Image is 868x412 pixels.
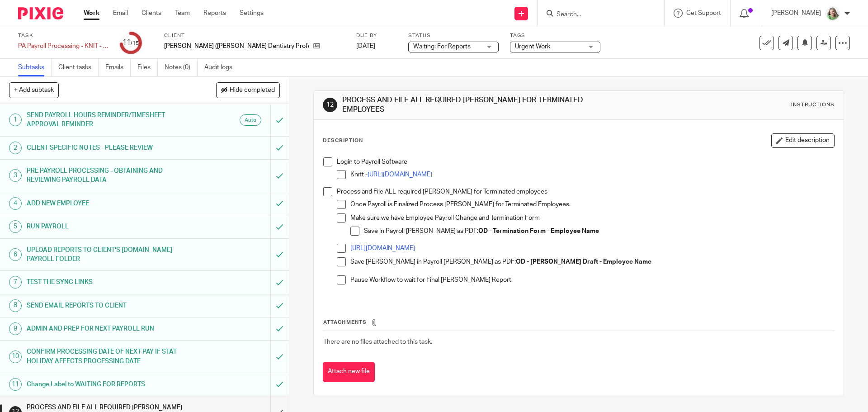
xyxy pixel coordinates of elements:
[323,339,432,345] span: There are no files attached to this task.
[323,137,363,144] p: Description
[9,197,22,210] div: 4
[203,9,226,18] a: Reports
[9,248,22,261] div: 6
[27,299,183,313] h1: SEND EMAIL REPORTS TO CLIENT
[342,95,598,115] h1: PROCESS AND FILE ALL REQUIRED [PERSON_NAME] FOR TERMINATED EMPLOYEES
[84,9,99,18] a: Work
[368,171,432,178] a: [URL][DOMAIN_NAME]
[18,32,108,39] label: Task
[27,141,183,155] h1: CLIENT SPECIFIC NOTES - PLEASE REVIEW
[516,259,651,265] strong: OD - [PERSON_NAME] Draft - Employee Name
[771,133,835,148] button: Edit description
[216,82,280,98] button: Hide completed
[9,142,22,154] div: 2
[9,276,22,289] div: 7
[556,11,637,19] input: Search
[27,197,183,210] h1: ADD NEW EMPLOYEE
[413,43,471,50] span: Waiting: For Reports
[9,82,59,98] button: + Add subtask
[350,275,834,284] p: Pause Workflow to wait for Final [PERSON_NAME] Report
[27,378,183,391] h1: Change Label to WAITING FOR REPORTS
[240,9,264,18] a: Settings
[350,200,834,209] p: Once Payroll is Finalized Process [PERSON_NAME] for Terminated Employees.
[164,32,345,39] label: Client
[826,6,840,21] img: KC%20Photo.jpg
[350,170,834,179] p: Knitt -
[510,32,600,39] label: Tags
[356,32,397,39] label: Due by
[27,164,183,187] h1: PRE PAYROLL PROCESSING - OBTAINING AND REVIEWING PAYROLL DATA
[18,59,52,76] a: Subtasks
[9,299,22,312] div: 8
[142,9,161,18] a: Clients
[350,245,415,251] a: [URL][DOMAIN_NAME]
[165,59,198,76] a: Notes (0)
[27,109,183,132] h1: SEND PAYROLL HOURS REMINDER/TIMESHEET APPROVAL REMINDER
[356,43,375,49] span: [DATE]
[9,378,22,391] div: 11
[27,345,183,368] h1: CONFIRM PROCESSING DATE OF NEXT PAY IF STAT HOLIDAY AFFECTS PROCESSING DATE
[478,228,599,234] strong: OD - Termination Form - Employee Name
[164,42,309,51] p: [PERSON_NAME] ([PERSON_NAME] Dentistry Professional Corporation)
[350,257,834,266] p: Save [PERSON_NAME] in Payroll [PERSON_NAME] as PDF:
[323,320,367,325] span: Attachments
[18,7,63,19] img: Pixie
[771,9,821,18] p: [PERSON_NAME]
[204,59,239,76] a: Audit logs
[27,220,183,233] h1: RUN PAYROLL
[9,350,22,363] div: 10
[323,362,375,382] button: Attach new file
[58,59,99,76] a: Client tasks
[27,275,183,289] h1: TEST THE SYNC LINKS
[9,220,22,233] div: 5
[9,169,22,182] div: 3
[18,42,108,51] div: PA Payroll Processing - KNIT - Bi-Weekly
[175,9,190,18] a: Team
[137,59,158,76] a: Files
[337,187,834,196] p: Process and File ALL required [PERSON_NAME] for Terminated employees
[323,98,337,112] div: 12
[27,243,183,266] h1: UPLOAD REPORTS TO CLIENT’S [DOMAIN_NAME] PAYROLL FOLDER
[240,114,261,126] div: Auto
[9,322,22,335] div: 9
[9,114,22,126] div: 1
[515,43,550,50] span: Urgent Work
[791,101,835,109] div: Instructions
[105,59,131,76] a: Emails
[27,322,183,336] h1: ADMIN AND PREP FOR NEXT PAYROLL RUN
[230,87,275,94] span: Hide completed
[350,213,834,223] p: Make sure we have Employee Payroll Change and Termination Form
[131,41,139,46] small: /15
[686,10,721,16] span: Get Support
[408,32,499,39] label: Status
[113,9,128,18] a: Email
[337,157,834,166] p: Login to Payroll Software
[364,227,834,236] p: Save in Payroll [PERSON_NAME] as PDF:
[123,38,139,48] div: 11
